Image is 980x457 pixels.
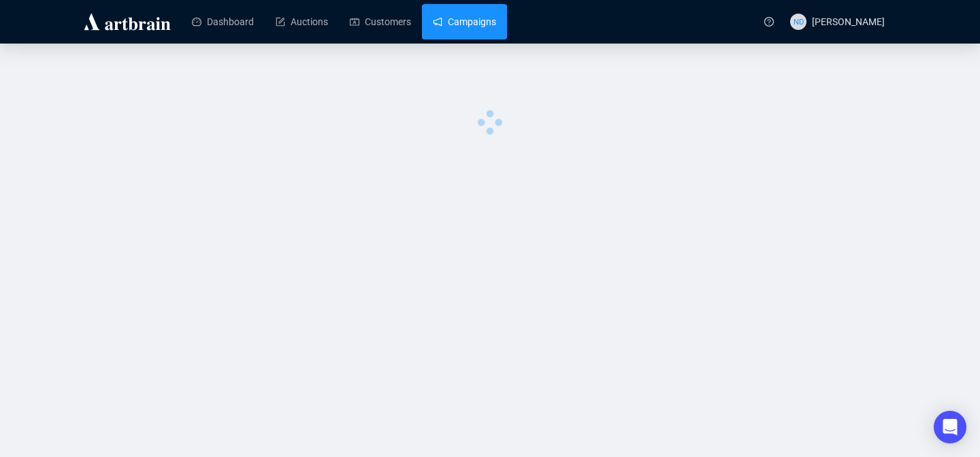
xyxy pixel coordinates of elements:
[82,11,173,33] img: logo
[276,4,328,39] a: Auctions
[192,4,254,39] a: Dashboard
[793,16,803,28] span: ND
[764,17,774,27] span: question-circle
[812,16,885,27] span: [PERSON_NAME]
[934,411,966,443] div: Open Intercom Messenger
[433,4,496,39] a: Campaigns
[350,4,411,39] a: Customers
